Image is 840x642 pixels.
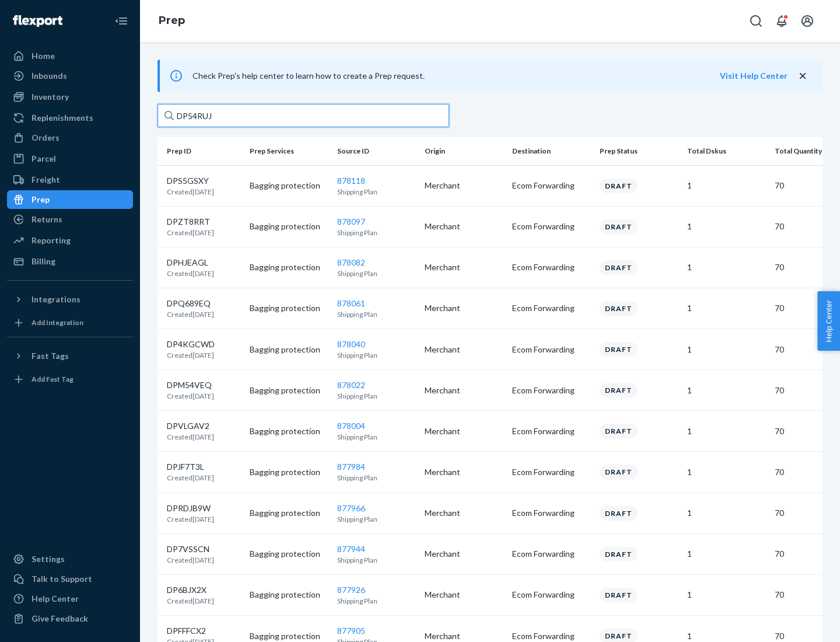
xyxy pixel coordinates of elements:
[7,67,133,85] a: Inbounds
[337,187,415,197] p: Shipping Plan
[337,503,365,513] a: 877966
[687,261,765,273] p: 1
[167,268,214,278] p: Created [DATE]
[7,231,133,250] a: Reporting
[687,425,765,437] p: 1
[250,507,328,519] p: Bagging protection
[332,137,420,165] th: Source ID
[7,609,133,628] button: Give Feedback
[32,593,79,605] div: Help Center
[7,570,133,588] a: Talk to Support
[425,507,503,519] p: Merchant
[32,174,60,186] div: Freight
[425,261,503,273] p: Merchant
[7,252,133,271] a: Billing
[157,137,245,165] th: Prep ID
[250,425,328,437] p: Bagging protection
[425,425,503,437] p: Merchant
[32,153,56,165] div: Parcel
[7,190,133,209] a: Prep
[167,596,214,606] p: Created [DATE]
[817,291,840,351] button: Help Center
[337,462,365,472] a: 877984
[720,70,787,82] button: Visit Help Center
[600,424,638,438] div: Draft
[167,432,214,442] p: Created [DATE]
[512,385,590,396] p: Ecom Forwarding
[687,589,765,601] p: 1
[32,112,93,124] div: Replenishments
[337,421,365,431] a: 878004
[337,268,415,278] p: Shipping Plan
[32,50,55,62] div: Home
[512,548,590,560] p: Ecom Forwarding
[425,548,503,560] p: Merchant
[337,257,365,267] a: 878082
[337,555,415,565] p: Shipping Plan
[7,109,133,127] a: Replenishments
[796,9,819,33] button: Open account menu
[32,256,55,267] div: Billing
[32,350,69,362] div: Fast Tags
[797,70,808,82] button: close
[687,507,765,519] p: 1
[687,180,765,191] p: 1
[32,214,62,225] div: Returns
[337,544,365,554] a: 877944
[110,9,133,33] button: Close Navigation
[600,301,638,316] div: Draft
[7,170,133,189] a: Freight
[337,473,415,483] p: Shipping Plan
[157,104,449,127] input: Search prep jobs
[337,514,415,524] p: Shipping Plan
[512,221,590,232] p: Ecom Forwarding
[337,391,415,401] p: Shipping Plan
[687,385,765,396] p: 1
[32,294,80,305] div: Integrations
[512,261,590,273] p: Ecom Forwarding
[32,317,83,327] div: Add Integration
[512,302,590,314] p: Ecom Forwarding
[425,344,503,355] p: Merchant
[600,588,638,602] div: Draft
[600,342,638,357] div: Draft
[337,626,365,636] a: 877905
[770,9,793,33] button: Open notifications
[7,88,133,106] a: Inventory
[167,379,214,391] p: DPM54VEQ
[250,261,328,273] p: Bagging protection
[744,9,768,33] button: Open Search Box
[32,70,67,82] div: Inbounds
[250,302,328,314] p: Bagging protection
[32,132,60,144] div: Orders
[337,585,365,595] a: 877926
[337,596,415,606] p: Shipping Plan
[337,217,365,226] a: 878097
[420,137,508,165] th: Origin
[250,385,328,396] p: Bagging protection
[337,380,365,390] a: 878022
[32,194,50,205] div: Prep
[425,180,503,191] p: Merchant
[337,309,415,319] p: Shipping Plan
[167,473,214,483] p: Created [DATE]
[337,350,415,360] p: Shipping Plan
[337,339,365,349] a: 878040
[167,228,214,238] p: Created [DATE]
[245,137,332,165] th: Prep Services
[250,548,328,560] p: Bagging protection
[250,221,328,232] p: Bagging protection
[32,91,69,103] div: Inventory
[13,15,62,27] img: Flexport logo
[600,219,638,234] div: Draft
[7,149,133,168] a: Parcel
[337,432,415,442] p: Shipping Plan
[32,374,73,384] div: Add Fast Tag
[167,625,214,637] p: DPFFFCX2
[7,589,133,608] a: Help Center
[595,137,682,165] th: Prep Status
[250,344,328,355] p: Bagging protection
[167,257,214,268] p: DPHJEAGL
[149,4,194,38] ol: breadcrumbs
[32,573,92,585] div: Talk to Support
